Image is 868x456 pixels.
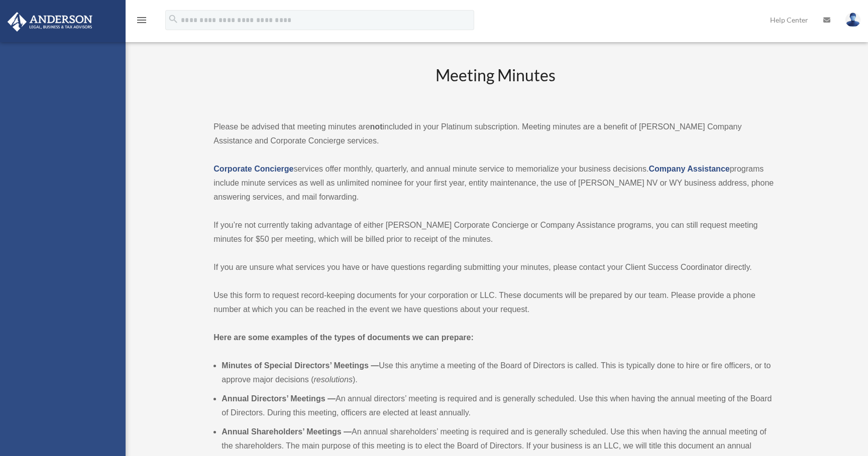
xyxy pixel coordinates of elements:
[222,359,777,387] li: Use this anytime a meeting of the Board of Directors is called. This is typically done to hire or...
[213,64,777,106] h2: Meeting Minutes
[213,260,777,274] p: If you are unsure what services you have or have questions regarding submitting your minutes, ple...
[136,18,148,26] a: menu
[222,394,336,403] b: Annual Directors’ Meetings —
[213,333,474,342] strong: Here are some examples of the types of documents we can prepare:
[213,288,777,317] p: Use this form to request record-keeping documents for your corporation or LLC. These documents wi...
[222,361,379,370] b: Minutes of Special Directors’ Meetings —
[5,12,95,32] img: Anderson Advisors Platinum Portal
[168,14,179,25] i: search
[648,165,729,173] a: Company Assistance
[213,218,777,246] p: If you’re not currently taking advantage of either [PERSON_NAME] Corporate Concierge or Company A...
[213,162,777,204] p: services offer monthly, quarterly, and annual minute service to memorialize your business decisio...
[136,14,148,26] i: menu
[213,120,777,148] p: Please be advised that meeting minutes are included in your Platinum subscription. Meeting minute...
[222,392,777,420] li: An annual directors’ meeting is required and is generally scheduled. Use this when having the ann...
[370,122,383,131] strong: not
[845,13,860,27] img: User Pic
[213,165,293,173] a: Corporate Concierge
[314,375,353,384] em: resolutions
[222,427,352,436] b: Annual Shareholders’ Meetings —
